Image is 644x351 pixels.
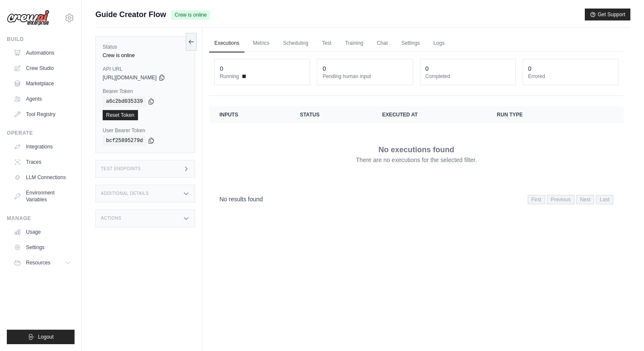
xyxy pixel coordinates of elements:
[209,106,624,210] section: Crew executions table
[290,106,372,123] th: Status
[317,35,336,52] a: Test
[425,73,510,80] dt: Completed
[10,225,75,239] a: Usage
[10,107,75,121] a: Tool Registry
[7,330,75,344] button: Logout
[10,61,75,75] a: Crew Studio
[209,35,244,52] a: Executions
[220,64,223,73] div: 0
[26,259,50,266] span: Resources
[220,73,239,80] span: Running
[372,35,393,52] a: Chat
[528,64,532,73] div: 0
[103,136,146,146] code: bcf25895279d
[528,73,613,80] dt: Errored
[322,64,326,73] div: 0
[428,35,450,52] a: Logs
[10,46,75,60] a: Automations
[101,166,141,171] h3: Test Endpoints
[103,52,188,59] div: Crew is online
[38,334,54,340] span: Logout
[372,106,486,123] th: Executed at
[103,96,146,107] code: a6c2bd035339
[396,35,425,52] a: Settings
[340,35,368,52] a: Training
[103,74,157,81] span: [URL][DOMAIN_NAME]
[10,155,75,169] a: Traces
[10,77,75,90] a: Marketplace
[101,191,149,196] h3: Additional Details
[10,140,75,154] a: Integrations
[7,10,49,26] img: Logo
[585,9,630,20] button: Get Support
[95,9,166,20] span: Guide Creator Flow
[7,215,75,222] div: Manage
[487,106,582,123] th: Run Type
[103,127,188,134] label: User Bearer Token
[7,36,75,43] div: Build
[547,195,575,204] span: Previous
[171,10,210,20] span: Crew is online
[278,35,313,52] a: Scheduling
[596,195,613,204] span: Last
[356,156,477,164] p: There are no executions for the selected filter.
[576,195,595,204] span: Next
[379,144,454,156] p: No executions found
[10,256,75,270] button: Resources
[10,92,75,106] a: Agents
[10,171,75,184] a: LLM Connections
[10,241,75,254] a: Settings
[209,106,290,123] th: Inputs
[248,35,275,52] a: Metrics
[219,195,263,203] p: No results found
[528,195,613,204] nav: Pagination
[322,73,407,80] dt: Pending human input
[7,130,75,136] div: Operate
[425,64,429,73] div: 0
[528,195,545,204] span: First
[601,310,644,351] iframe: Chat Widget
[103,110,138,120] a: Reset Token
[103,88,188,95] label: Bearer Token
[10,186,75,206] a: Environment Variables
[103,44,188,50] label: Status
[101,216,121,221] h3: Actions
[209,188,624,210] nav: Pagination
[103,66,188,73] label: API URL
